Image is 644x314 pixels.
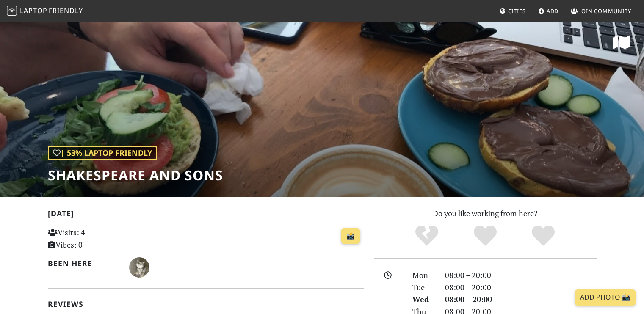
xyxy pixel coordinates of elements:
div: 08:00 – 20:00 [440,281,602,294]
div: Definitely! [514,224,572,248]
a: LaptopFriendly LaptopFriendly [7,4,83,19]
a: 📸 [341,228,360,244]
a: Join Community [567,3,635,19]
p: Do you like working from here? [374,207,597,220]
div: 08:00 – 20:00 [440,269,602,281]
img: 5523-teng.jpg [129,257,149,278]
div: 08:00 – 20:00 [440,293,602,306]
h2: [DATE] [48,209,364,221]
span: Teng T [129,262,149,272]
a: Add [535,3,562,19]
p: Visits: 4 Vibes: 0 [48,226,146,251]
div: | 53% Laptop Friendly [48,146,157,160]
img: LaptopFriendly [7,6,17,16]
span: Cities [508,7,526,15]
h1: Shakespeare and Sons [48,167,223,183]
span: Join Community [579,7,631,15]
div: Yes [456,224,514,248]
span: Laptop [20,6,47,15]
h2: Reviews [48,300,364,308]
h2: Been here [48,259,119,268]
div: Wed [407,293,439,306]
div: Tue [407,281,439,294]
span: Friendly [49,6,83,15]
div: No [398,224,456,248]
div: Mon [407,269,439,281]
a: Cities [496,3,529,19]
span: Add [547,7,559,15]
a: Add Photo 📸 [575,289,636,306]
